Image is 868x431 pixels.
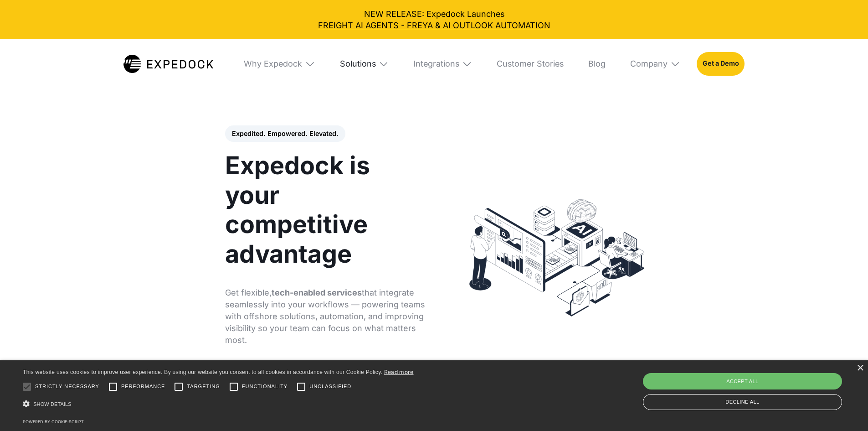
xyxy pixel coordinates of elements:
[857,365,863,372] div: Close
[8,20,860,31] a: FREIGHT AI AGENTS - FREYA & AI OUTLOOK AUTOMATION
[121,383,165,390] span: Performance
[23,419,84,424] a: Powered by cookie-script
[332,39,397,88] div: Solutions
[622,39,688,88] div: Company
[244,59,302,69] div: Why Expedock
[580,39,614,88] a: Blog
[8,8,860,31] div: NEW RELEASE: Expedock Launches
[405,39,480,88] div: Integrations
[340,59,376,69] div: Solutions
[413,59,459,69] div: Integrations
[236,39,323,88] div: Why Expedock
[272,288,362,297] strong: tech-enabled services
[23,397,414,411] div: Show details
[488,39,572,88] a: Customer Stories
[643,394,842,410] div: Decline all
[822,387,868,431] iframe: Chat Widget
[643,373,842,389] div: Accept all
[225,287,427,346] p: Get flexible, that integrate seamlessly into your workflows — powering teams with offshore soluti...
[33,401,72,407] span: Show details
[225,151,427,269] h1: Expedock is your competitive advantage
[697,52,745,76] a: Get a Demo
[630,59,668,69] div: Company
[822,387,868,431] div: 채팅 위젯
[384,369,414,375] a: Read more
[309,383,351,390] span: Unclassified
[23,369,382,375] span: This website uses cookies to improve user experience. By using our website you consent to all coo...
[187,383,220,390] span: Targeting
[35,383,99,390] span: Strictly necessary
[242,383,288,390] span: Functionality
